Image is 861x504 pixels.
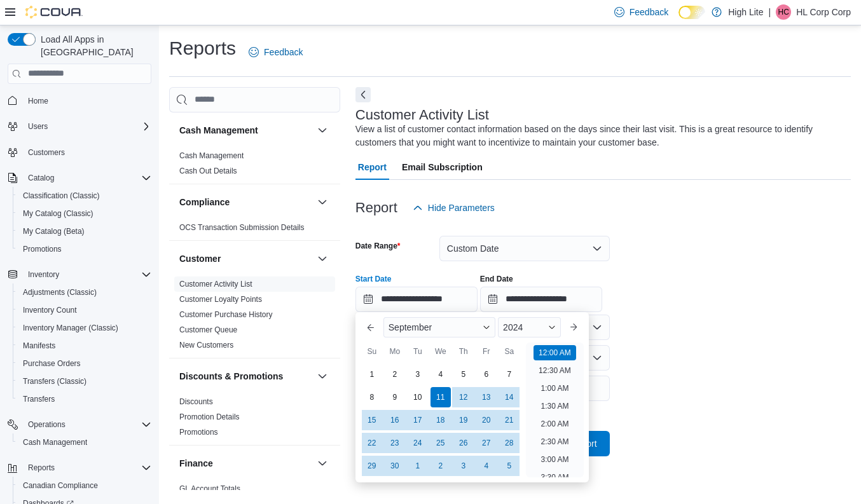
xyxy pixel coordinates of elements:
[18,224,90,239] a: My Catalog (Beta)
[179,397,213,407] span: Discounts
[13,337,156,355] button: Manifests
[23,394,55,404] span: Transfers
[23,460,151,475] span: Reports
[179,457,213,470] h3: Finance
[13,433,156,451] button: Cash Management
[778,4,789,20] span: HC
[534,345,576,360] li: 12:00 AM
[169,394,340,445] div: Discounts & Promotions
[28,96,48,106] span: Home
[408,433,428,453] div: day-24
[179,484,240,494] span: GL Account Totals
[169,36,236,61] h1: Reports
[362,410,382,430] div: day-15
[499,456,520,476] div: day-5
[361,363,521,477] div: September, 2024
[18,285,102,300] a: Adjustments (Classic)
[18,478,103,493] a: Canadian Compliance
[430,433,451,453] div: day-25
[23,145,70,160] a: Customers
[23,244,62,254] span: Promotions
[430,387,451,407] div: day-11
[428,201,495,214] span: Hide Parameters
[179,370,312,383] button: Discounts & Promotions
[18,392,60,407] a: Transfers
[169,220,340,240] div: Compliance
[179,151,244,161] span: Cash Management
[18,435,92,450] a: Cash Management
[23,119,151,134] span: Users
[453,364,474,385] div: day-5
[535,470,574,485] li: 3:30 AM
[385,364,405,385] div: day-2
[408,410,428,430] div: day-17
[3,92,156,110] button: Home
[179,279,252,289] span: Customer Activity List
[28,463,55,473] span: Reports
[179,484,240,493] a: GL Account Totals
[18,206,151,221] span: My Catalog (Classic)
[23,93,53,109] a: Home
[3,459,156,477] button: Reports
[453,456,474,476] div: day-3
[13,390,156,408] button: Transfers
[23,226,85,236] span: My Catalog (Beta)
[23,305,77,315] span: Inventory Count
[355,200,397,215] h3: Report
[13,372,156,390] button: Transfers (Classic)
[430,410,451,430] div: day-18
[678,6,705,19] input: Dark Mode
[18,285,151,300] span: Adjustments (Classic)
[535,452,574,467] li: 3:00 AM
[179,151,244,160] a: Cash Management
[499,341,520,362] div: Sa
[23,267,151,282] span: Inventory
[3,266,156,283] button: Inventory
[355,287,478,312] input: Press the down key to enter a popover containing a calendar. Press the escape key to close the po...
[179,325,237,335] span: Customer Queue
[36,33,151,58] span: Load All Apps in [GEOGRAPHIC_DATA]
[179,341,233,350] a: New Customers
[23,208,93,219] span: My Catalog (Classic)
[385,387,405,407] div: day-9
[179,222,305,233] span: OCS Transaction Submission Details
[480,274,513,284] label: End Date
[3,169,156,187] button: Catalog
[362,364,382,385] div: day-1
[385,433,405,453] div: day-23
[408,387,428,407] div: day-10
[179,325,237,334] a: Customer Queue
[23,358,81,369] span: Purchase Orders
[179,280,252,289] a: Customer Activity List
[23,170,151,186] span: Catalog
[179,457,312,470] button: Finance
[535,434,574,449] li: 2:30 AM
[23,341,55,351] span: Manifests
[430,456,451,476] div: day-2
[169,276,340,358] div: Customer
[315,369,330,384] button: Discounts & Promotions
[18,374,151,389] span: Transfers (Classic)
[13,240,156,258] button: Promotions
[728,4,763,20] p: High Lite
[18,320,151,336] span: Inventory Manager (Classic)
[796,4,851,20] p: HL Corp Corp
[408,341,428,362] div: Tu
[13,319,156,337] button: Inventory Manager (Classic)
[355,241,401,251] label: Date Range
[179,166,237,176] span: Cash Out Details
[28,269,59,280] span: Inventory
[179,196,230,208] h3: Compliance
[179,124,312,137] button: Cash Management
[408,456,428,476] div: day-1
[526,343,584,477] ul: Time
[355,274,392,284] label: Start Date
[476,364,497,385] div: day-6
[13,205,156,222] button: My Catalog (Classic)
[179,428,218,437] a: Promotions
[18,356,86,371] a: Purchase Orders
[28,147,65,158] span: Customers
[179,340,233,350] span: New Customers
[499,433,520,453] div: day-28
